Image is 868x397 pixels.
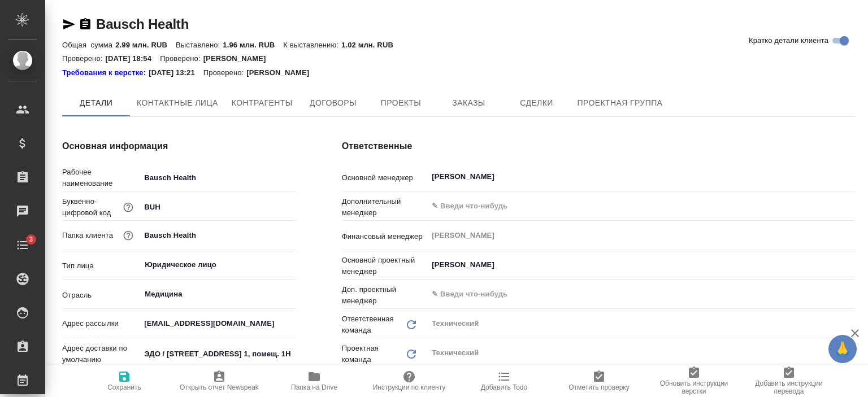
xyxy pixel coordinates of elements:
[342,196,428,219] p: Дополнительный менеджер
[140,227,296,243] input: ✎ Введи что-нибудь
[172,365,267,397] button: Открыть отчет Newspeak
[290,293,293,295] button: Open
[577,96,662,110] span: Проектная группа
[232,96,293,110] span: Контрагенты
[552,365,646,397] button: Отметить проверку
[22,234,40,245] span: 3
[441,96,496,110] span: Заказы
[140,169,296,186] input: ✎ Введи что-нибудь
[849,264,852,266] button: Open
[62,343,140,365] p: Адрес доставки по умолчанию
[362,365,457,397] button: Инструкции по клиенту
[342,313,405,336] p: Ответственная команда
[79,18,92,31] button: Скопировать ссылку
[749,35,828,46] span: Кратко детали клиента
[62,260,140,272] p: Тип лица
[291,383,337,391] span: Папка на Drive
[833,337,852,361] span: 🙏
[849,293,852,295] button: Open
[849,176,852,178] button: Open
[374,96,428,110] span: Проекты
[62,167,140,189] p: Рабочее наименование
[106,54,160,63] p: [DATE] 18:54
[62,67,149,78] a: Требования к верстке:
[115,41,176,49] p: 2.99 млн. RUB
[69,96,123,110] span: Детали
[107,383,141,391] span: Сохранить
[509,96,563,110] span: Сделки
[62,41,115,49] p: Общая сумма
[828,335,857,363] button: 🙏
[431,287,814,301] input: ✎ Введи что-нибудь
[176,41,223,49] p: Выставлено:
[96,16,189,32] a: Bausch Health
[62,139,297,153] h4: Основная информация
[457,365,552,397] button: Добавить Todo
[342,284,428,307] p: Доп. проектный менеджер
[373,383,446,391] span: Инструкции по клиенту
[283,41,341,49] p: К выставлению:
[140,346,296,362] input: ✎ Введи что-нибудь
[849,205,852,207] button: Open
[342,231,428,242] p: Финансовый менеджер
[223,41,283,49] p: 1.96 млн. RUB
[342,139,856,153] h4: Ответственные
[140,315,296,331] input: ✎ Введи что-нибудь
[431,199,814,213] input: ✎ Введи что-нибудь
[62,54,106,63] p: Проверено:
[246,67,318,78] p: [PERSON_NAME]
[62,230,113,241] p: Папка клиента
[121,228,136,243] button: Название для папки на drive. Если его не заполнить, мы не сможем создать папку для клиента
[203,54,275,63] p: [PERSON_NAME]
[341,41,402,49] p: 1.02 млн. RUB
[342,255,428,277] p: Основной проектный менеджер
[481,383,527,391] span: Добавить Todo
[149,67,203,78] p: [DATE] 13:21
[653,379,735,395] span: Обновить инструкции верстки
[267,365,362,397] button: Папка на Drive
[62,67,149,78] div: Нажми, чтобы открыть папку с инструкцией
[137,96,218,110] span: Контактные лица
[62,290,140,301] p: Отрасль
[568,383,629,391] span: Отметить проверку
[646,365,741,397] button: Обновить инструкции верстки
[62,196,121,219] p: Буквенно-цифровой код
[121,200,136,215] button: Нужен для формирования номера заказа/сделки
[306,96,360,110] span: Договоры
[62,318,140,329] p: Адрес рассылки
[140,199,296,215] input: ✎ Введи что-нибудь
[748,379,830,395] span: Добавить инструкции перевода
[342,343,405,365] p: Проектная команда
[77,365,172,397] button: Сохранить
[180,383,259,391] span: Открыть отчет Newspeak
[62,18,76,31] button: Скопировать ссылку для ЯМессенджера
[160,54,203,63] p: Проверено:
[290,264,293,266] button: Open
[741,365,836,397] button: Добавить инструкции перевода
[203,67,247,78] p: Проверено:
[3,231,42,259] a: 3
[342,172,428,184] p: Основной менеджер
